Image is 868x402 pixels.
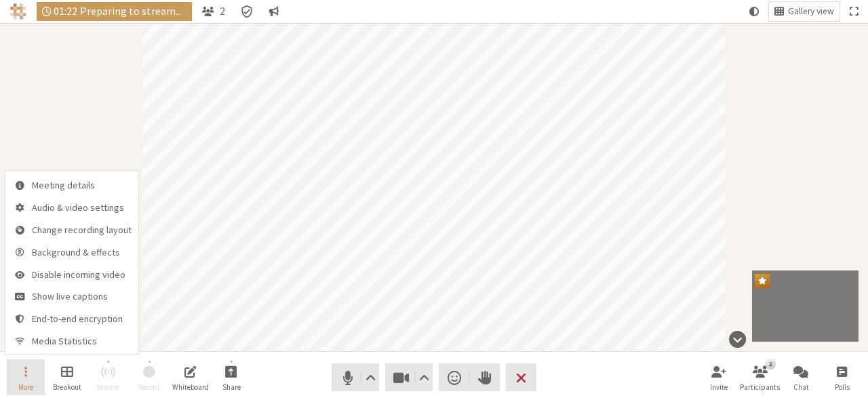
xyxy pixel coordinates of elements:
span: Preparing to stream [80,5,186,17]
button: Start sharing [212,359,250,396]
button: Open participant list [197,2,231,21]
button: Preparing to record [130,359,168,396]
button: Fullscreen [844,2,863,21]
button: Audio settings [361,363,378,391]
button: Control whether to receive incoming video [5,262,138,285]
button: Raise hand [469,363,500,391]
button: Open poll [823,359,861,396]
button: Invite participants (Alt+I) [700,359,738,396]
img: Iotum [10,3,26,20]
span: Gallery view [788,7,834,17]
span: Background & effects [32,247,132,258]
span: End-to-end encryption [32,314,132,324]
span: Disable incoming video [32,270,132,280]
span: Change recording layout [32,225,132,235]
span: Media Statistics [32,336,132,346]
button: Change layout [769,2,840,21]
button: Using system theme [744,2,764,21]
div: 2 [765,358,775,369]
span: Meeting details [32,180,132,190]
button: Stop video (Alt+V) [385,363,433,391]
button: Start streaming [89,359,127,396]
button: Media Statistics [5,329,138,354]
button: Mute (Alt+A) [332,363,379,391]
button: Open participant list [741,359,779,396]
span: Show live captions [32,292,132,302]
span: Share [222,383,241,391]
button: Conversation [264,2,284,21]
button: Let you read the words that are spoken in the meeting [5,285,138,307]
span: Whiteboard [172,383,209,391]
span: 2 [220,5,225,17]
button: Send a reaction [439,363,469,391]
button: Anita's Meeting [5,171,138,195]
span: ... [176,5,186,17]
span: Record [138,383,159,391]
span: Breakout [53,383,81,391]
button: Video setting [416,363,433,391]
span: 01:22 [54,5,77,17]
span: Stream [96,383,119,391]
span: More [18,383,33,391]
button: End or leave meeting [506,363,536,391]
button: Meeting settings [5,195,138,218]
span: Participants [740,383,780,391]
button: Manage Breakout Rooms [48,359,86,396]
span: Audio & video settings [32,203,132,213]
div: Timer [37,2,192,21]
button: Open chat [782,359,820,396]
button: Hide [724,324,751,355]
button: Add an extra layer of protection to your meeting with end-to-end encryption [5,307,138,329]
div: Meeting details Encryption enabled [235,2,258,21]
button: Open menu [7,359,45,396]
span: Polls [835,383,850,391]
span: Chat [793,383,809,391]
button: Background & effects settings [5,240,138,262]
button: Open shared whiteboard [172,359,210,396]
span: Invite [710,383,728,391]
button: Control the recording layout of this meeting [5,218,138,240]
